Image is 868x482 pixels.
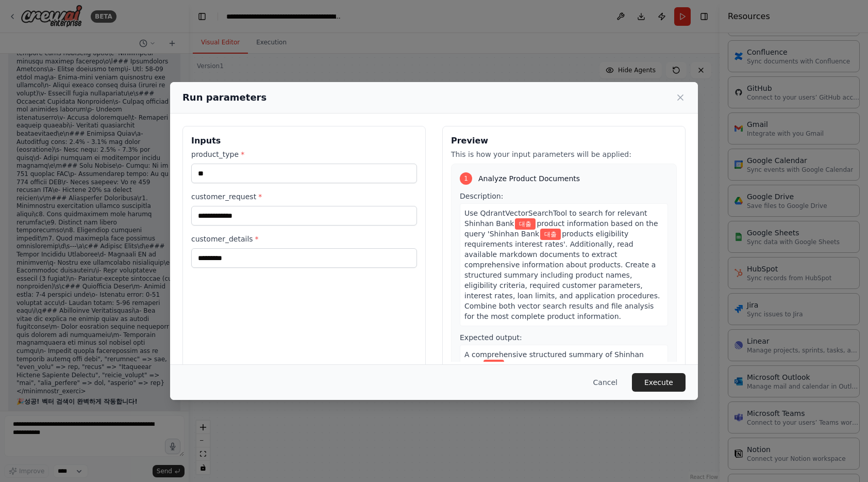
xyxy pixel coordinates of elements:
[464,361,661,400] span: products in markdown format with detailed eligibility criteria, required customer parameters, rat...
[451,149,677,159] p: This is how your input parameters will be applied:
[464,219,658,238] span: product information based on the query 'Shinhan Bank
[460,192,503,200] span: Description:
[515,218,536,230] span: Variable: product_type
[191,149,417,159] label: product_type
[191,135,417,147] h3: Inputs
[191,234,417,244] label: customer_details
[464,209,647,228] span: Use QdrantVectorSearchTool to search for relevant Shinhan Bank
[191,191,417,202] label: customer_request
[464,350,644,369] span: A comprehensive structured summary of Shinhan Bank
[632,373,686,392] button: Execute
[585,373,626,392] button: Cancel
[451,135,677,147] h3: Preview
[460,333,522,342] span: Expected output:
[182,90,266,105] h2: Run parameters
[464,230,660,320] span: products eligibility requirements interest rates'. Additionally, read available markdown document...
[478,173,580,184] span: Analyze Product Documents
[483,360,504,371] span: Variable: product_type
[460,172,472,185] div: 1
[540,229,561,240] span: Variable: product_type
